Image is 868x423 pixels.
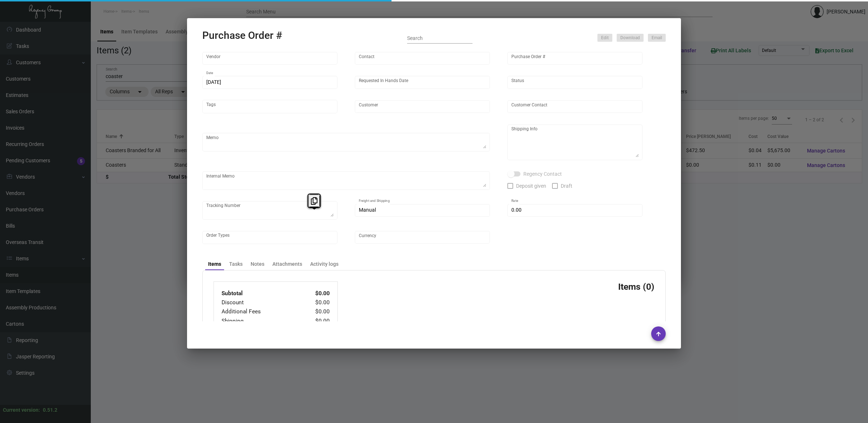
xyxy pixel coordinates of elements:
[359,207,376,213] span: Manual
[618,281,654,292] h3: Items (0)
[310,260,338,268] div: Activity logs
[300,317,330,326] td: $0.00
[561,182,572,190] span: Draft
[229,260,243,268] div: Tasks
[300,298,330,307] td: $0.00
[516,182,546,190] span: Deposit given
[3,406,40,414] div: Current version:
[272,260,302,268] div: Attachments
[648,34,666,42] button: Email
[251,260,264,268] div: Notes
[597,34,612,42] button: Edit
[652,35,662,41] span: Email
[202,29,282,42] h2: Purchase Order #
[221,298,300,307] td: Discount
[221,307,300,316] td: Additional Fees
[311,197,317,205] i: Copy
[300,307,330,316] td: $0.00
[221,289,300,298] td: Subtotal
[617,34,644,42] button: Download
[620,35,640,41] span: Download
[300,289,330,298] td: $0.00
[523,170,562,178] span: Regency Contact
[43,406,57,414] div: 0.51.2
[601,35,609,41] span: Edit
[221,317,300,326] td: Shipping
[208,260,221,268] div: Items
